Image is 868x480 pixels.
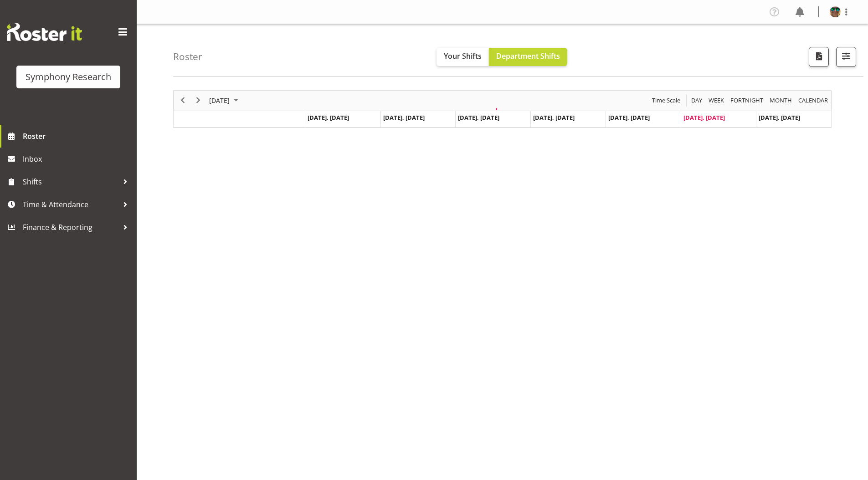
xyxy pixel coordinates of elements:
img: said-a-husainf550afc858a57597b0cc8f557ce64376.png [830,6,841,17]
span: Department Shifts [496,51,560,61]
span: Shifts [23,175,118,189]
div: Timeline Week of August 16, 2025 [173,90,832,128]
span: Finance & Reporting [23,220,118,234]
span: Inbox [23,152,132,166]
button: Department Shifts [489,48,567,66]
div: Symphony Research [26,70,111,84]
button: Download a PDF of the roster according to the set date range. [809,47,829,67]
h4: Roster [173,51,202,62]
span: Time & Attendance [23,198,118,211]
span: Your Shifts [444,51,482,61]
button: Your Shifts [437,48,489,66]
button: Filter Shifts [836,47,856,67]
span: Roster [23,129,132,143]
img: Rosterit website logo [7,23,82,41]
